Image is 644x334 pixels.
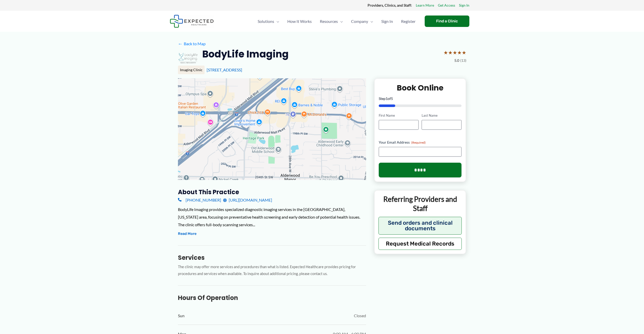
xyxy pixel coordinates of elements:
[178,66,205,74] div: Imaging Clinic
[377,12,397,30] a: Sign In
[170,15,214,28] img: Expected Healthcare Logo - side, dark font, small
[454,57,459,64] span: 5.0
[378,238,462,250] button: Request Medical Records
[379,113,419,118] label: First Name
[391,96,393,101] span: 5
[254,12,420,30] nav: Primary Site Navigation
[379,83,462,93] h2: Book Online
[178,206,366,228] div: BodyLife Imaging provides specialized diagnostic imaging services in the [GEOGRAPHIC_DATA], [US_S...
[287,12,312,30] span: How It Works
[354,312,366,320] span: Closed
[411,141,426,144] span: (Required)
[207,67,242,72] a: [STREET_ADDRESS]
[378,217,462,235] button: Send orders and clinical documents
[178,264,366,277] p: The clinic may offer more services and procedures than what is listed. Expected Healthcare provid...
[178,231,196,237] button: Read More
[178,196,221,204] a: [PHONE_NUMBER]
[416,2,434,9] a: Learn More
[401,12,416,30] span: Register
[438,2,455,9] a: Get Access
[379,140,462,145] label: Your Email Address
[178,40,206,48] a: ←Back to Map
[320,12,338,30] span: Resources
[368,3,412,7] strong: Providers, Clinics, and Staff:
[386,96,388,101] span: 1
[443,48,448,57] span: ★
[178,312,185,320] span: Sun
[459,2,469,9] a: Sign In
[274,12,279,30] span: Menu Toggle
[351,12,368,30] span: Company
[448,48,453,57] span: ★
[381,12,393,30] span: Sign In
[178,188,366,196] h3: About this practice
[460,57,466,64] span: (13)
[178,294,366,302] h3: Hours of Operation
[422,113,461,118] label: Last Name
[347,12,377,30] a: CompanyMenu Toggle
[457,48,462,57] span: ★
[378,194,462,213] p: Referring Providers and Staff
[258,12,274,30] span: Solutions
[178,41,183,46] span: ←
[368,12,373,30] span: Menu Toggle
[202,48,289,60] h2: BodyLife Imaging
[178,254,366,262] h3: Services
[316,12,347,30] a: ResourcesMenu Toggle
[397,12,420,30] a: Register
[338,12,343,30] span: Menu Toggle
[283,12,316,30] a: How It Works
[254,12,283,30] a: SolutionsMenu Toggle
[425,16,469,27] a: Find a Clinic
[453,48,457,57] span: ★
[379,97,462,100] p: Step of
[462,48,466,57] span: ★
[223,196,272,204] a: [URL][DOMAIN_NAME]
